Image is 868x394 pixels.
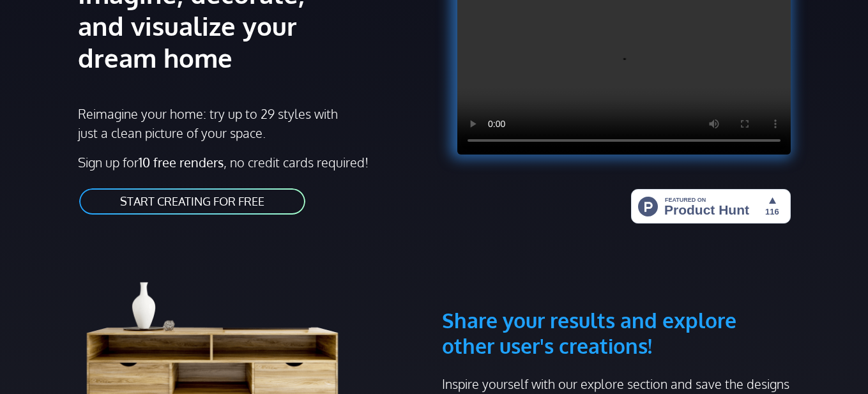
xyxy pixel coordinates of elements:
img: HomeStyler AI - Interior Design Made Easy: One Click to Your Dream Home | Product Hunt [631,189,791,224]
strong: 10 free renders [139,154,224,170]
p: Sign up for , no credit cards required! [78,153,427,172]
a: START CREATING FOR FREE [78,187,307,216]
h3: Share your results and explore other user's creations! [442,246,791,359]
p: Reimagine your home: try up to 29 styles with just a clean picture of your space. [78,104,340,142]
